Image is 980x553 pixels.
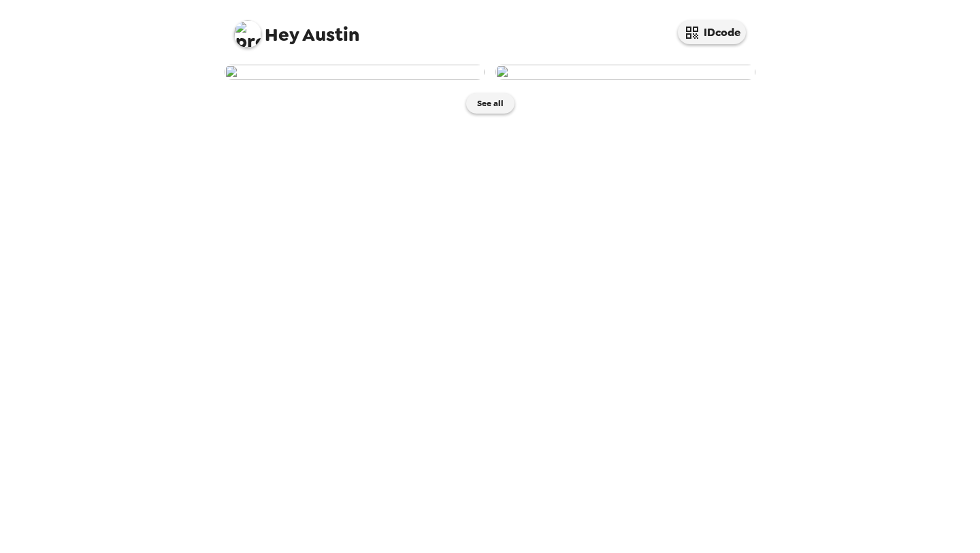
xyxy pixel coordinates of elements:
[234,20,261,48] img: profile pic
[265,22,299,47] span: Hey
[466,93,514,114] button: See all
[678,20,746,44] button: IDcode
[225,65,485,80] img: user-265776
[495,65,755,80] img: user-225773
[234,14,359,44] span: Austin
